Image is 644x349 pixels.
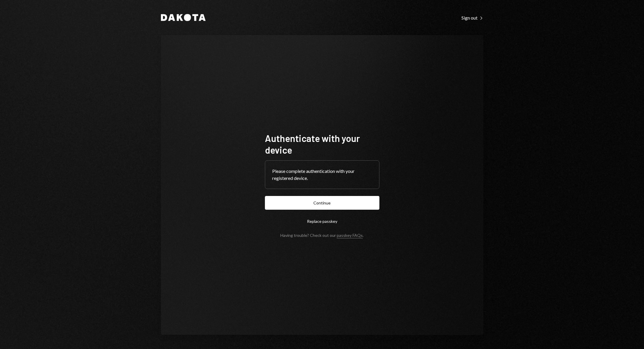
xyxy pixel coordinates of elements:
a: passkey FAQs [337,233,363,238]
h1: Authenticate with your device [265,132,379,156]
button: Replace passkey [265,214,379,228]
a: Sign out [461,14,483,21]
div: Having trouble? Check out our . [280,233,364,238]
div: Sign out [461,15,483,21]
div: Please complete authentication with your registered device. [272,168,372,182]
button: Continue [265,196,379,210]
